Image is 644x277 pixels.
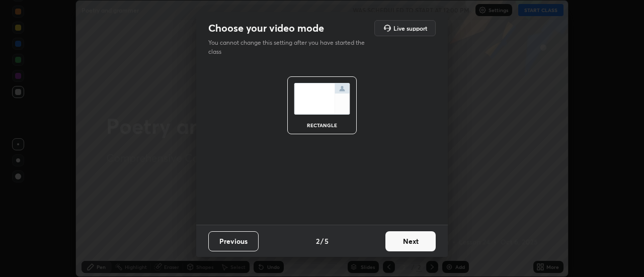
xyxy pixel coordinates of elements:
p: You cannot change this setting after you have started the class [208,38,371,56]
div: rectangle [302,123,342,128]
h2: Choose your video mode [208,22,324,35]
button: Previous [208,231,259,251]
img: normalScreenIcon.ae25ed63.svg [294,83,350,115]
button: Next [385,231,436,251]
h4: / [320,236,324,246]
h4: 5 [325,236,329,246]
h4: 2 [316,236,319,246]
h5: Live support [393,25,427,31]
